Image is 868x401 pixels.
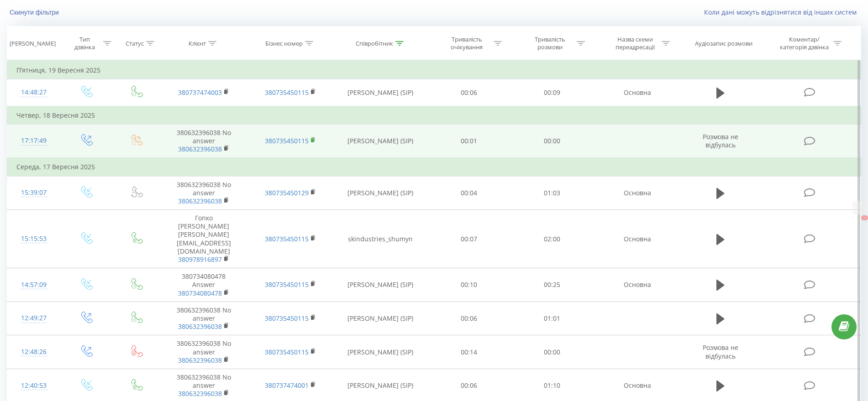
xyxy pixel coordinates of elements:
td: Гопко [PERSON_NAME] [PERSON_NAME][EMAIL_ADDRESS][DOMAIN_NAME] [160,210,247,268]
div: 12:49:27 [16,309,51,327]
div: 14:48:27 [16,83,51,101]
div: 17:17:49 [16,132,51,150]
td: 00:09 [510,79,594,106]
button: X [861,215,868,220]
a: 380735450115 [265,88,309,97]
a: 380632396038 [178,356,222,365]
button: Скинути фільтри [7,8,63,16]
td: [PERSON_NAME] (SIP) [334,268,427,302]
a: 380734080478 [178,289,222,297]
td: П’ятниця, 19 Вересня 2025 [7,61,861,79]
td: [PERSON_NAME] (SIP) [334,79,427,106]
td: 00:00 [510,124,594,158]
td: 00:06 [427,302,511,335]
div: 12:48:26 [16,343,51,361]
td: Основна [594,268,681,302]
td: 00:06 [427,79,511,106]
td: 380632396038 No answer [160,302,247,335]
td: Четвер, 18 Вересня 2025 [7,106,861,125]
a: 380735450115 [265,234,309,243]
div: 14:57:09 [16,276,51,294]
div: Клієнт [189,40,206,47]
td: 00:14 [427,335,511,369]
td: 380632396038 No answer [160,176,247,210]
div: 15:15:53 [16,230,51,248]
div: [PERSON_NAME] [10,40,56,47]
td: 00:04 [427,176,511,210]
td: 380632396038 No answer [160,124,247,158]
div: Коментар/категорія дзвінка [778,36,831,51]
td: 01:01 [510,302,594,335]
td: 00:00 [510,335,594,369]
td: skindustries_shumyn [334,210,427,268]
a: Коли дані можуть відрізнятися вiд інших систем [704,8,861,16]
a: 380978916897 [178,255,222,264]
a: 380632396038 [178,322,222,331]
div: Бізнес номер [265,40,303,47]
span: Розмова не відбулась [703,132,738,149]
span: Розмова не відбулась [703,343,738,360]
td: 00:01 [427,124,511,158]
div: Тривалість очікування [442,36,491,51]
td: [PERSON_NAME] (SIP) [334,335,427,369]
div: Назва схеми переадресації [610,36,659,51]
td: Основна [594,210,681,268]
a: 380632396038 [178,389,222,398]
a: 380737474001 [265,381,309,390]
div: Тип дзвінка [68,36,101,51]
td: [PERSON_NAME] (SIP) [334,302,427,335]
a: 380632396038 [178,197,222,205]
a: 380735450115 [265,280,309,289]
a: 380735450115 [265,314,309,323]
td: Середа, 17 Вересня 2025 [7,158,861,176]
div: Тривалість розмови [526,36,574,51]
td: Основна [594,176,681,210]
a: 380735450115 [265,136,309,145]
td: [PERSON_NAME] (SIP) [334,176,427,210]
a: 380632396038 [178,145,222,153]
td: 380734080478 Answer [160,268,247,302]
div: Аудіозапис розмови [695,40,752,47]
td: Основна [594,79,681,106]
td: [PERSON_NAME] (SIP) [334,124,427,158]
td: 00:07 [427,210,511,268]
td: 01:03 [510,176,594,210]
td: 00:10 [427,268,511,302]
div: 15:39:07 [16,184,51,202]
div: 12:40:53 [16,377,51,395]
a: 380737474003 [178,88,222,97]
td: 02:00 [510,210,594,268]
td: 380632396038 No answer [160,335,247,369]
div: Статус [126,40,144,47]
div: Співробітник [356,40,393,47]
td: 00:25 [510,268,594,302]
a: 380735450115 [265,348,309,356]
a: 380735450129 [265,188,309,197]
